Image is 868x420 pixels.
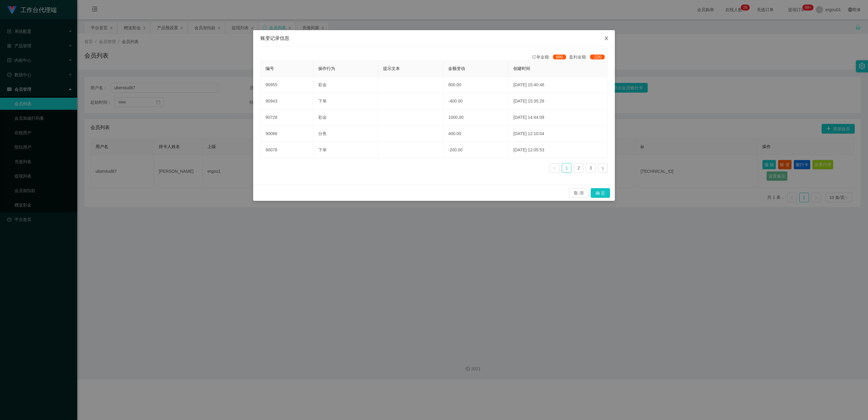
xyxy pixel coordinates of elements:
td: -200.00 [443,142,508,158]
button: 取 消 [569,188,588,198]
li: 3 [586,163,596,173]
i: 图标: close [604,36,609,41]
button: 确 定 [591,188,610,198]
td: 800.00 [443,77,508,93]
td: 1000.00 [443,109,508,126]
td: [DATE] 15:40:46 [508,77,608,93]
div: 盈利金额: [569,54,608,60]
td: 90078 [261,142,313,158]
a: 3 [586,163,595,172]
td: 90955 [261,77,313,93]
button: Close [598,30,615,47]
li: 上一页 [550,163,559,173]
a: 1 [562,163,571,172]
td: [DATE] 14:44:09 [508,109,608,126]
td: 下单 [313,93,379,109]
span: -220 [590,55,605,59]
td: 下单 [313,142,379,158]
li: 下一页 [598,163,608,173]
i: 图标: left [553,166,556,170]
td: 彩金 [313,109,379,126]
td: 90728 [261,109,313,126]
div: 账变记录信息 [260,35,608,42]
td: 90943 [261,93,313,109]
i: 图标: right [601,166,605,170]
td: 400.00 [443,126,508,142]
span: 680 [553,55,566,59]
td: [DATE] 15:35:28 [508,93,608,109]
li: 2 [574,163,583,173]
div: 订单金额: [532,54,569,60]
td: 90086 [261,126,313,142]
span: 编号 [266,66,274,71]
td: [DATE] 12:05:53 [508,142,608,158]
li: 1 [562,163,571,173]
td: [DATE] 12:10:04 [508,126,608,142]
span: 提示文本 [383,66,400,71]
span: 金额变动 [448,66,465,71]
span: 创建时间 [513,66,530,71]
td: -400.00 [443,93,508,109]
span: 操作行为 [318,66,335,71]
td: 彩金 [313,77,379,93]
td: 分售 [313,126,379,142]
a: 2 [574,163,583,172]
